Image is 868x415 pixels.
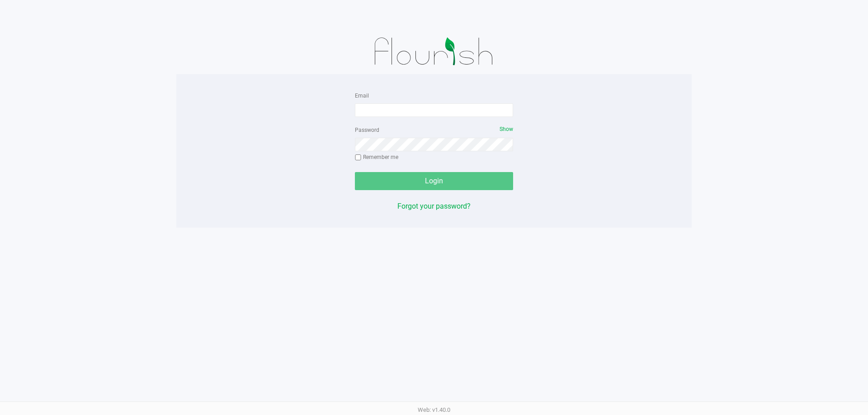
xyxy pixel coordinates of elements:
input: Remember me [355,154,361,161]
button: Forgot your password? [397,201,471,212]
label: Remember me [355,153,398,161]
span: Show [500,126,513,132]
label: Email [355,92,369,100]
label: Password [355,126,379,134]
span: Web: v1.40.0 [418,406,450,413]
